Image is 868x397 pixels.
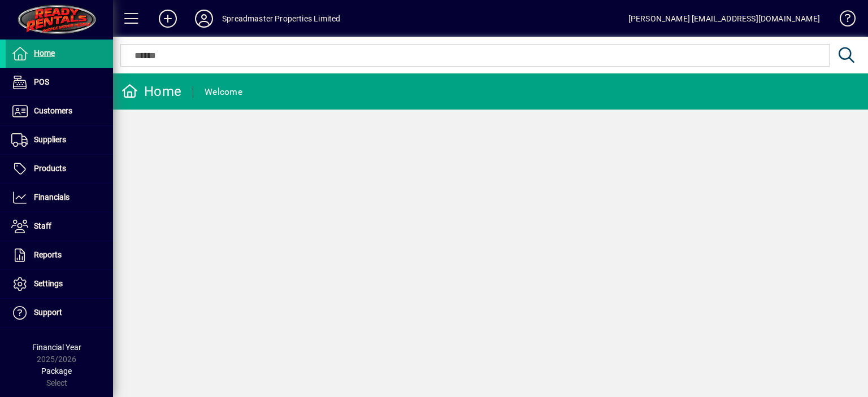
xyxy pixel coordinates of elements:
a: Suppliers [6,126,113,154]
span: Products [34,164,66,173]
span: Settings [34,279,63,288]
a: Support [6,299,113,327]
a: Customers [6,97,113,125]
a: Staff [6,212,113,241]
span: Support [34,308,62,317]
div: [PERSON_NAME] [EMAIL_ADDRESS][DOMAIN_NAME] [628,10,820,28]
a: Reports [6,241,113,269]
span: Package [41,367,72,376]
button: Add [150,8,186,29]
div: Home [121,82,181,101]
span: Home [34,49,55,58]
div: Welcome [205,83,242,101]
a: Settings [6,270,113,298]
span: Financial Year [32,343,81,352]
span: Customers [34,106,72,115]
span: POS [34,77,49,86]
a: Products [6,155,113,183]
a: POS [6,68,113,97]
span: Financials [34,193,70,202]
a: Financials [6,184,113,212]
span: Suppliers [34,135,66,144]
button: Profile [186,8,222,29]
span: Staff [34,221,51,230]
span: Reports [34,250,62,259]
a: Knowledge Base [831,2,854,39]
div: Spreadmaster Properties Limited [222,10,340,28]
